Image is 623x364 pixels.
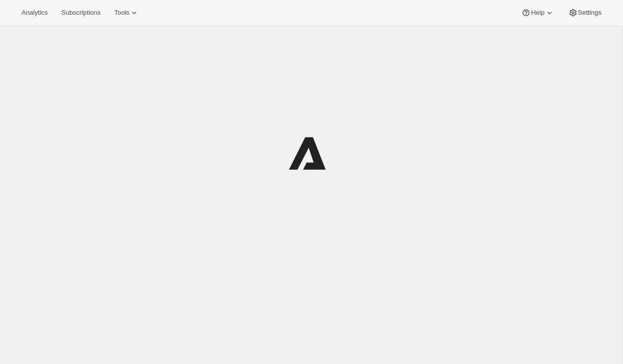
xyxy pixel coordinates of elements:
span: Help [531,9,544,17]
button: Subscriptions [55,6,106,20]
span: Settings [578,9,601,17]
button: Analytics [16,6,53,20]
span: Subscriptions [61,9,100,17]
span: Analytics [22,9,48,17]
button: Help [515,6,560,20]
button: Tools [108,6,145,20]
button: Settings [562,6,607,20]
span: Tools [114,9,129,17]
